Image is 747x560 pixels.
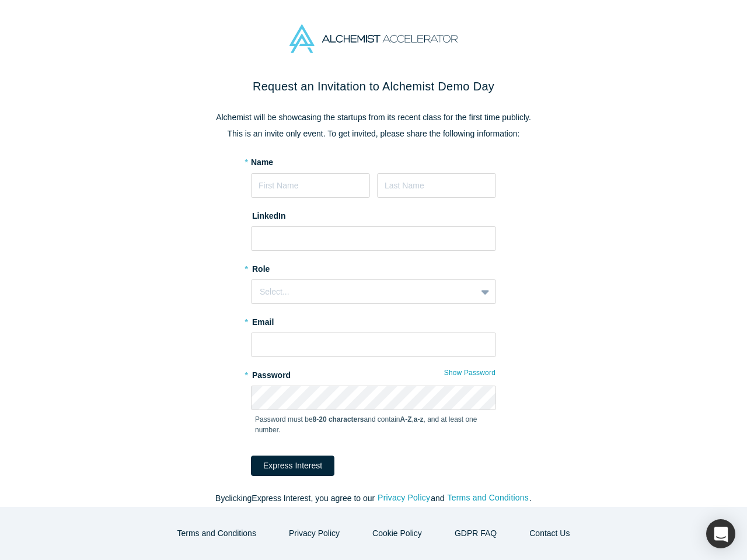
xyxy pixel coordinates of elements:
[128,128,619,140] p: This is an invite only event. To get invited, please share the following information:
[377,173,496,198] input: Last Name
[251,156,273,169] label: Name
[251,259,496,275] label: Role
[360,523,434,544] button: Cookie Policy
[400,415,412,423] strong: A-Z
[251,206,286,222] label: LinkedIn
[377,491,431,505] button: Privacy Policy
[260,286,468,298] div: Select...
[313,415,364,423] strong: 8-20 characters
[251,173,370,198] input: First Name
[289,24,458,53] img: Alchemist Accelerator Logo
[442,523,509,544] a: GDPR FAQ
[446,491,529,505] button: Terms and Conditions
[251,312,496,328] label: Email
[277,523,352,544] button: Privacy Policy
[251,365,496,381] label: Password
[255,414,492,435] p: Password must be and contain , , and at least one number.
[165,523,268,544] button: Terms and Conditions
[128,78,619,95] h2: Request an Invitation to Alchemist Demo Day
[517,523,582,544] button: Contact Us
[128,111,619,124] p: Alchemist will be showcasing the startups from its recent class for the first time publicly.
[444,365,496,380] button: Show Password
[251,456,334,476] button: Express Interest
[414,415,424,423] strong: a-z
[128,492,619,505] p: By clicking Express Interest , you agree to our and .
